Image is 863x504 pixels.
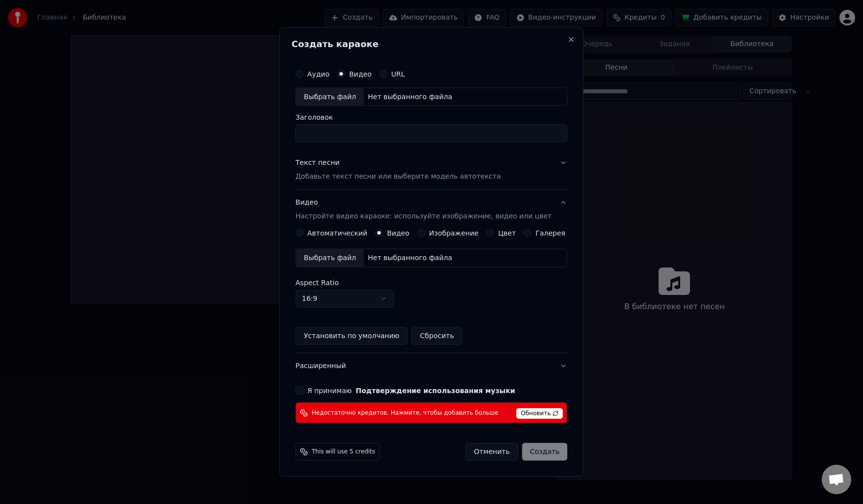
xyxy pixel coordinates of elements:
button: Текст песниДобавьте текст песни или выберите модель автотекста [295,150,567,189]
button: Я принимаю [356,387,515,394]
div: Видео [295,198,551,221]
h2: Создать караоке [291,39,571,48]
p: Добавьте текст песни или выберите модель автотекста [295,172,501,182]
button: Сбросить [412,327,462,345]
label: Заголовок [295,114,567,121]
div: Нет выбранного файла [364,92,456,102]
button: Отменить [465,443,518,461]
label: Цвет [498,230,516,237]
label: Автоматический [307,230,367,237]
label: Видео [349,70,372,77]
span: Обновить [517,408,563,419]
div: ВидеоНастройте видео караоке: используйте изображение, видео или цвет [295,229,567,353]
label: Галерея [536,230,566,237]
span: This will use 5 credits [312,448,375,456]
span: Недостаточно кредитов. Нажмите, чтобы добавить больше [312,409,498,417]
div: Выбрать файл [296,88,364,106]
label: Я принимаю [307,387,515,394]
label: Видео [387,230,409,237]
label: Изображение [429,230,479,237]
div: Текст песни [295,158,340,168]
label: Aspect Ratio [295,279,567,286]
button: ВидеоНастройте видео караоке: используйте изображение, видео или цвет [295,190,567,229]
div: Нет выбранного файла [364,253,456,263]
label: Аудио [307,70,329,77]
button: Установить по умолчанию [295,327,407,345]
p: Настройте видео караоке: используйте изображение, видео или цвет [295,212,551,221]
div: Выбрать файл [296,249,364,267]
label: URL [391,70,405,77]
button: Расширенный [295,353,567,379]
